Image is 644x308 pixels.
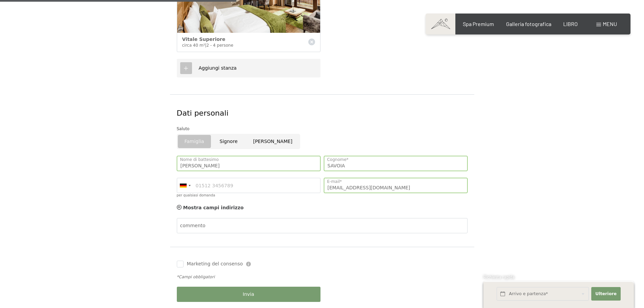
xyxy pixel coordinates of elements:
font: Dati personali [177,109,229,117]
button: Ulteriore [591,287,620,301]
font: Aggiungi stanza [199,65,237,71]
font: per qualsiasi domanda [177,193,215,197]
font: Ulteriore [595,291,617,296]
div: Germania (Germania): +49 [177,178,193,193]
font: Marketing del consenso [187,261,243,266]
font: Richiesta rapida [483,274,515,280]
font: Mostra campi indirizzo [183,205,244,210]
font: Saluto [177,126,190,131]
input: 01512 3456789 [177,178,320,193]
a: LIBRO [563,21,578,27]
a: Spa Premium [463,21,494,27]
font: circa 40 m² [182,43,205,48]
font: | [205,43,206,48]
font: menu [603,21,617,27]
font: *Campi obbligatori [177,275,215,279]
a: Galleria fotografica [506,21,551,27]
font: 2 - 4 persone [207,43,234,48]
font: Vitale Superiore [182,37,225,42]
font: Invia [243,291,254,297]
button: Invia [177,287,320,302]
